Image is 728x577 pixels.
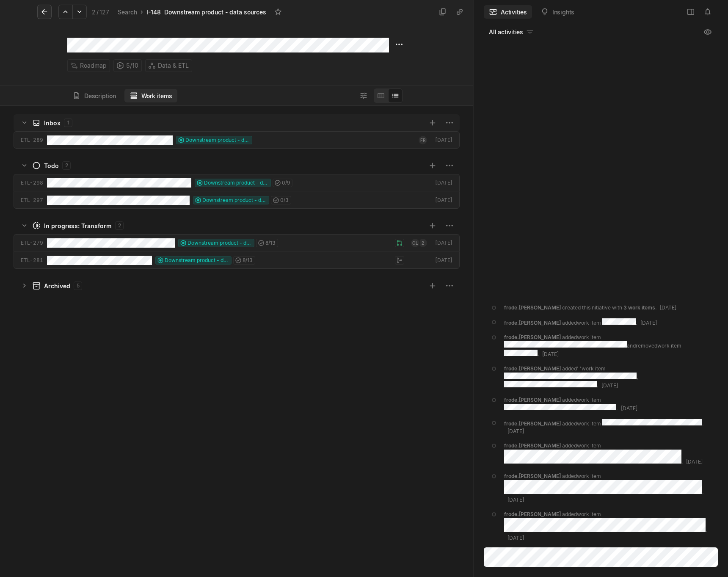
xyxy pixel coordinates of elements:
div: ETL-289 [21,136,44,144]
a: ETL-289Downstream product - data sourcesFR[DATE] [14,131,460,149]
div: Downstream product - data sources [164,8,266,17]
span: Downstream product - data sources [185,136,250,144]
button: Insights [535,5,579,19]
span: [DATE] [686,458,703,465]
div: added work item and removed work item . [504,334,713,358]
span: 3 work item s [623,304,655,311]
span: frode.[PERSON_NAME] [504,304,561,311]
span: [DATE] [601,382,618,389]
span: frode.[PERSON_NAME] [504,420,561,427]
div: 2 [115,221,124,230]
div: Archived [44,282,70,290]
button: Activities [484,5,532,19]
div: ETL-298 [21,179,44,187]
a: ETL-297Downstream product - data sources0/3[DATE] [14,191,460,209]
button: Description [67,89,121,102]
div: Inbox [44,119,61,127]
span: [DATE] [507,535,524,541]
span: All activities [489,28,523,36]
a: ETL-298Downstream product - data sources0/9[DATE] [14,174,460,191]
div: added work item . [504,472,713,504]
div: In progress: Transform [44,221,112,230]
div: [DATE] [434,239,452,247]
span: [DATE] [507,497,524,503]
span: [DATE] [621,405,637,411]
div: 2 127 [92,8,109,17]
span: frode.[PERSON_NAME] [504,473,561,479]
button: All activities [484,25,539,39]
div: added work item . [504,419,713,435]
div: added work item . [504,442,713,466]
span: / [97,8,99,16]
span: OL [412,239,418,247]
span: frode.[PERSON_NAME] [504,442,561,449]
span: Data & ETL [158,60,189,72]
span: [DATE] [640,320,657,326]
div: board and list toggle [374,88,403,103]
div: added ' ' work item , . [504,365,713,389]
div: Roadmap [67,59,110,72]
span: 0 / 9 [282,179,290,187]
span: frode.[PERSON_NAME] [504,334,561,340]
div: [DATE] [434,257,452,264]
span: [DATE] [507,428,524,434]
div: ETL-279 [21,239,44,247]
div: ETL-281 [21,257,44,264]
div: ETL-297 [21,196,44,204]
div: added work item . [504,396,713,412]
span: 0 / 3 [280,196,289,204]
div: 2 [62,161,71,170]
span: [DATE] [542,351,559,357]
span: frode.[PERSON_NAME] [504,511,561,517]
a: ETL-279Downstream product - data sources8/13OL2[DATE] [14,234,460,251]
span: frode.[PERSON_NAME] [504,320,561,326]
span: 2 [422,239,424,247]
span: Downstream product - data sources [165,257,229,264]
div: added work item . [504,318,657,327]
span: [DATE] [660,304,676,311]
button: Change to mode list_view [388,88,403,103]
div: Todo [44,161,59,170]
span: 8 / 13 [243,257,253,264]
a: ETL-281Downstream product - data sources8/13[DATE] [14,251,460,269]
span: 8 / 13 [265,239,276,247]
div: [DATE] [434,179,452,187]
button: Change to mode board_view [374,88,388,103]
div: 1 [64,119,72,127]
div: [DATE] [434,196,452,204]
span: Downstream product - data sources [204,179,268,187]
button: Work items [124,89,177,102]
div: › [141,8,143,16]
span: frode.[PERSON_NAME] [504,365,561,372]
div: 5 / 10 [113,59,142,72]
span: Downstream product - data sources [202,196,267,204]
div: added work item . [504,511,713,542]
span: Downstream product - data sources [188,239,252,247]
span: FR [420,136,425,144]
div: [DATE] [434,136,452,144]
div: created this initiative with . [504,304,676,312]
a: Search [116,6,139,18]
span: frode.[PERSON_NAME] [504,397,561,403]
div: I-148 [146,8,161,17]
div: 5 [74,282,82,290]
